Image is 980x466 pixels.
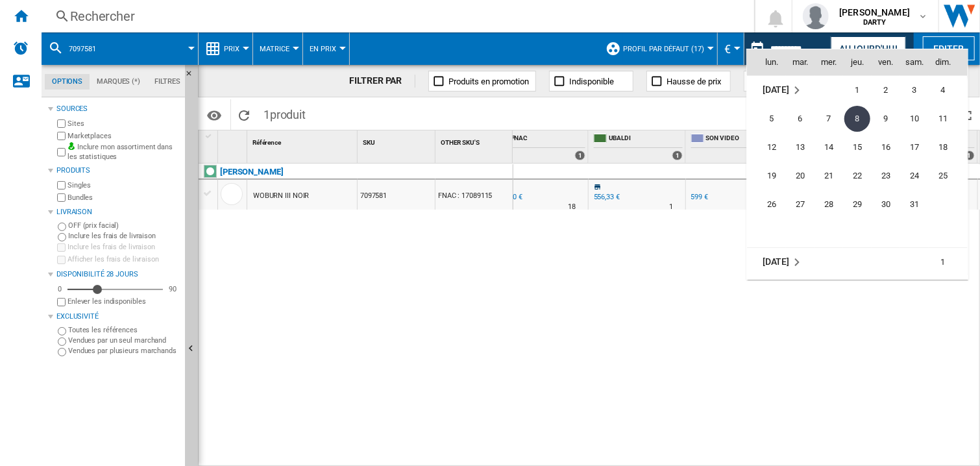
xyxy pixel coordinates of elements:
[787,134,813,160] span: 13
[872,133,900,162] td: Friday August 16 2024
[815,133,843,162] td: Wednesday August 14 2024
[901,106,927,132] span: 10
[747,133,968,162] tr: Week 3
[843,76,872,105] td: Thursday August 1 2024
[763,257,789,267] span: [DATE]
[747,190,786,219] td: Monday August 26 2024
[929,133,968,162] td: Sunday August 18 2024
[930,249,956,275] span: 1
[844,134,870,160] span: 15
[872,49,900,75] th: ven.
[786,162,815,190] td: Tuesday August 20 2024
[844,163,870,189] span: 22
[930,134,956,160] span: 18
[747,49,968,278] md-calendar: Calendar
[747,162,968,190] tr: Week 4
[900,49,929,75] th: sam.
[747,248,843,277] td: September 2024
[763,85,789,95] span: [DATE]
[816,134,842,160] span: 14
[786,190,815,219] td: Tuesday August 27 2024
[900,162,929,190] td: Saturday August 24 2024
[786,104,815,133] td: Tuesday August 6 2024
[747,219,968,248] tr: Week undefined
[787,191,813,217] span: 27
[816,163,842,189] span: 21
[873,77,899,103] span: 2
[844,77,870,103] span: 1
[929,76,968,105] td: Sunday August 4 2024
[929,162,968,190] td: Sunday August 25 2024
[747,76,968,105] tr: Week 1
[815,162,843,190] td: Wednesday August 21 2024
[901,77,927,103] span: 3
[872,190,900,219] td: Friday August 30 2024
[901,191,927,217] span: 31
[816,106,842,132] span: 7
[759,134,785,160] span: 12
[873,191,899,217] span: 30
[786,49,815,75] th: mar.
[900,104,929,133] td: Saturday August 10 2024
[815,104,843,133] td: Wednesday August 7 2024
[843,190,872,219] td: Thursday August 29 2024
[843,104,872,133] td: Thursday August 8 2024
[901,134,927,160] span: 17
[747,190,968,219] tr: Week 5
[747,104,968,133] tr: Week 2
[747,248,968,277] tr: Week 1
[929,49,968,75] th: dim.
[747,49,786,75] th: lun.
[900,133,929,162] td: Saturday August 17 2024
[815,190,843,219] td: Wednesday August 28 2024
[747,133,786,162] td: Monday August 12 2024
[759,191,785,217] span: 26
[759,106,785,132] span: 5
[843,162,872,190] td: Thursday August 22 2024
[873,163,899,189] span: 23
[872,76,900,105] td: Friday August 2 2024
[872,104,900,133] td: Friday August 9 2024
[930,163,956,189] span: 25
[747,76,843,105] td: August 2024
[747,162,786,190] td: Monday August 19 2024
[900,190,929,219] td: Saturday August 31 2024
[929,248,968,277] td: Sunday September 1 2024
[930,77,956,103] span: 4
[815,49,843,75] th: mer.
[787,106,813,132] span: 6
[787,163,813,189] span: 20
[900,76,929,105] td: Saturday August 3 2024
[843,49,872,75] th: jeu.
[786,133,815,162] td: Tuesday August 13 2024
[873,134,899,160] span: 16
[930,106,956,132] span: 11
[929,104,968,133] td: Sunday August 11 2024
[901,163,927,189] span: 24
[747,104,786,133] td: Monday August 5 2024
[759,163,785,189] span: 19
[843,133,872,162] td: Thursday August 15 2024
[873,106,899,132] span: 9
[816,191,842,217] span: 28
[844,106,870,132] span: 8
[872,162,900,190] td: Friday August 23 2024
[844,191,870,217] span: 29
